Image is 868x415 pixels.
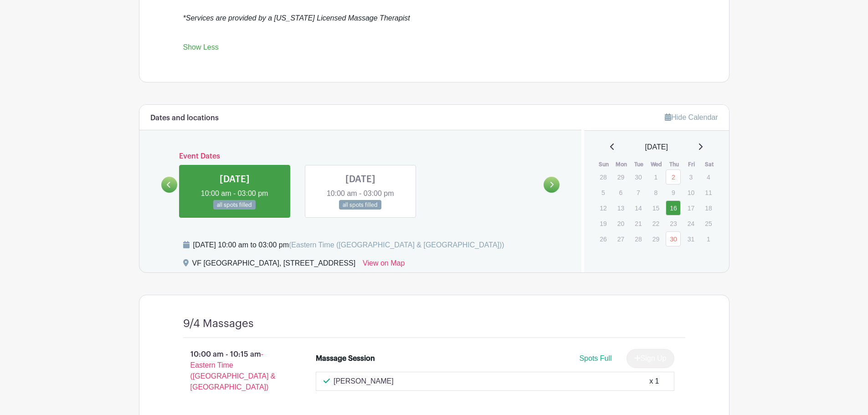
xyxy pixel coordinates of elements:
[648,232,663,246] p: 29
[613,232,628,246] p: 27
[645,142,668,153] span: [DATE]
[665,160,683,169] th: Thu
[631,201,646,215] p: 14
[649,376,659,387] div: x 1
[613,185,628,200] p: 6
[183,14,410,22] em: *Services are provided by a [US_STATE] Licensed Massage Therapist
[183,317,254,330] h4: 9/4 Massages
[683,160,701,169] th: Fri
[613,216,628,231] p: 20
[648,185,663,200] p: 8
[683,201,699,215] p: 17
[683,232,699,246] p: 31
[183,43,219,55] a: Show Less
[701,185,716,200] p: 11
[666,216,681,231] p: 23
[683,185,699,200] p: 10
[630,160,648,169] th: Tue
[648,170,663,184] p: 1
[666,231,681,246] a: 30
[666,200,681,215] a: 16
[631,170,646,184] p: 30
[316,353,375,364] div: Massage Session
[631,232,646,246] p: 28
[613,170,628,184] p: 29
[150,114,219,123] h6: Dates and locations
[701,216,716,231] p: 25
[701,201,716,215] p: 18
[683,170,699,184] p: 3
[289,241,504,249] span: (Eastern Time ([GEOGRAPHIC_DATA] & [GEOGRAPHIC_DATA]))
[596,232,611,246] p: 26
[666,169,681,184] a: 2
[631,216,646,231] p: 21
[596,170,611,184] p: 28
[613,160,631,169] th: Mon
[363,258,405,272] a: View on Map
[334,376,394,387] p: [PERSON_NAME]
[631,185,646,200] p: 7
[648,160,666,169] th: Wed
[665,113,718,121] a: Hide Calendar
[169,345,302,396] p: 10:00 am - 10:15 am
[596,185,611,200] p: 5
[596,201,611,215] p: 12
[177,152,544,161] h6: Event Dates
[579,354,611,362] span: Spots Full
[648,201,663,215] p: 15
[595,160,613,169] th: Sun
[192,258,356,272] div: VF [GEOGRAPHIC_DATA], [STREET_ADDRESS]
[666,185,681,200] p: 9
[193,240,504,251] div: [DATE] 10:00 am to 03:00 pm
[648,216,663,231] p: 22
[700,160,718,169] th: Sat
[701,170,716,184] p: 4
[683,216,699,231] p: 24
[613,201,628,215] p: 13
[701,232,716,246] p: 1
[596,216,611,231] p: 19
